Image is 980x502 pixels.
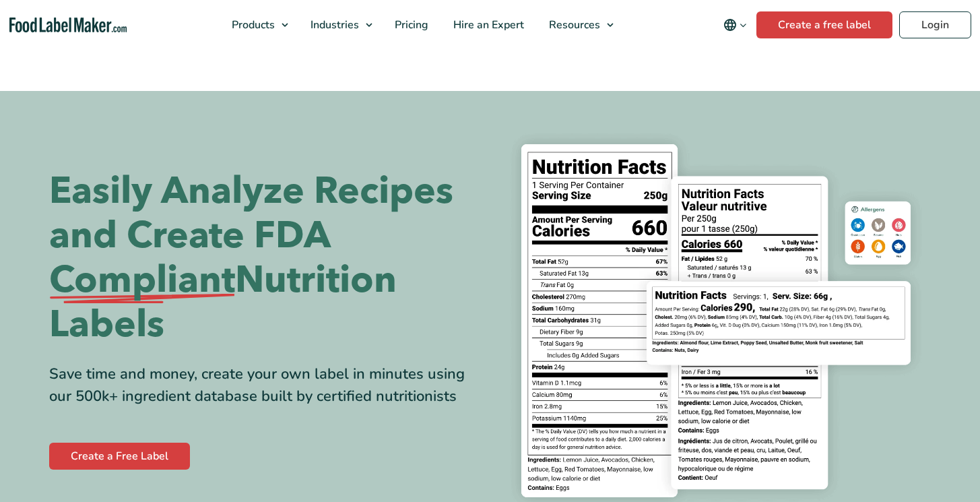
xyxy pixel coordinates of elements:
span: Resources [545,18,601,32]
span: Pricing [391,18,430,32]
a: Food Label Maker homepage [9,18,127,33]
span: Products [228,18,276,32]
h1: Easily Analyze Recipes and Create FDA Nutrition Labels [49,169,480,347]
a: Create a free label [756,11,892,38]
span: Industries [306,18,360,32]
div: Save time and money, create your own label in minutes using our 500k+ ingredient database built b... [49,363,480,408]
span: Compliant [49,258,235,303]
span: Hire an Expert [449,18,525,32]
a: Login [899,11,971,38]
a: Create a Free Label [49,443,190,470]
button: Change language [714,11,756,38]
